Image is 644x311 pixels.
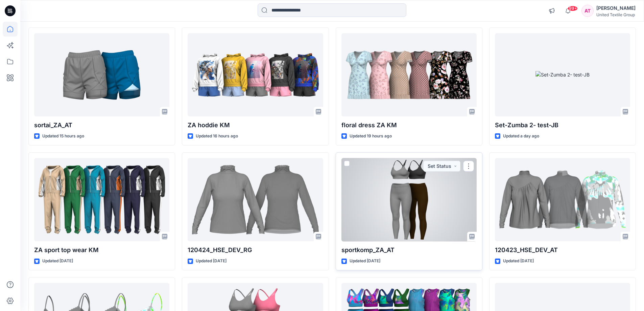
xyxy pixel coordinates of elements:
[341,33,477,117] a: floral dress ZA KM
[568,6,578,11] span: 99+
[350,133,392,140] p: Updated 19 hours ago
[34,33,169,117] a: sortai_ZA_AT
[341,158,477,242] a: sportkomp_ZA_AT
[495,33,630,117] a: Set-Zumba 2- test-JB
[350,258,380,265] p: Updated [DATE]
[188,33,323,117] a: ZA hoddie KM
[503,258,534,265] p: Updated [DATE]
[34,120,169,130] p: sortai_ZA_AT
[42,258,73,265] p: Updated [DATE]
[196,133,238,140] p: Updated 16 hours ago
[196,258,226,265] p: Updated [DATE]
[42,133,84,140] p: Updated 15 hours ago
[34,245,169,255] p: ZA sport top wear KM
[581,5,594,17] div: AT
[596,4,636,12] div: [PERSON_NAME]
[495,158,630,242] a: 120423_HSE_DEV_AT
[495,245,630,255] p: 120423_HSE_DEV_AT
[495,120,630,130] p: Set-Zumba 2- test-JB
[188,158,323,242] a: 120424_HSE_DEV_RG
[34,158,169,242] a: ZA sport top wear KM
[503,133,539,140] p: Updated a day ago
[188,120,323,130] p: ZA hoddie KM
[596,12,636,17] div: United Textile Group
[341,245,477,255] p: sportkomp_ZA_AT
[341,120,477,130] p: floral dress ZA KM
[188,245,323,255] p: 120424_HSE_DEV_RG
